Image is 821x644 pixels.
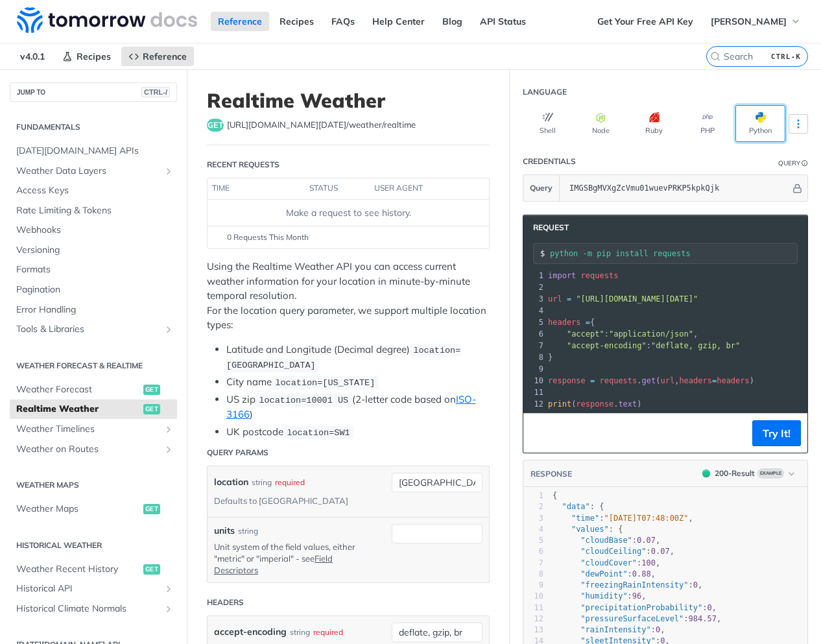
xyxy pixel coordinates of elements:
[275,473,305,492] div: required
[702,470,710,477] span: 200
[590,12,700,31] a: Get Your Free API Key
[586,318,590,327] span: =
[16,403,140,416] span: Realtime Weather
[548,400,571,409] span: print
[214,623,287,641] label: accept-encoding
[16,244,174,257] span: Versioning
[141,87,170,97] span: CTRL-/
[523,569,543,580] div: 8
[523,305,545,316] div: 4
[527,222,569,233] span: Request
[16,204,174,217] span: Rate Limiting & Tokens
[752,420,801,446] button: Try It!
[523,270,545,281] div: 1
[604,514,689,523] span: "[DATE]T07:48:00Z"
[10,540,177,551] h2: Historical Weather
[16,563,140,576] span: Weather Recent History
[580,625,650,634] span: "rainIntensity"
[548,400,642,409] span: ( . )
[163,424,174,435] button: Show subpages for Weather Timelines
[16,582,160,595] span: Historical API
[55,47,118,66] a: Recipes
[290,623,310,641] div: string
[16,503,140,516] span: Weather Maps
[693,580,698,590] span: 0
[143,564,160,575] span: get
[16,224,174,237] span: Webhooks
[651,547,670,556] span: 0.07
[252,473,272,492] div: string
[553,502,604,511] span: : {
[642,376,656,385] span: get
[689,614,717,623] span: 984.57
[16,323,160,336] span: Tools & Libraries
[207,89,490,112] h1: Realtime Weather
[553,525,623,534] span: : {
[618,400,637,409] span: text
[10,181,177,200] a: Access Keys
[370,178,463,199] th: user agent
[567,294,571,304] span: =
[435,12,470,31] a: Blog
[16,283,174,296] span: Pagination
[580,547,646,556] span: "cloudCeiling"
[523,398,545,410] div: 12
[16,165,160,178] span: Weather Data Layers
[523,558,543,569] div: 7
[523,316,545,328] div: 5
[696,467,801,480] button: 200200-ResultExample
[523,546,543,557] div: 6
[10,141,177,161] a: [DATE][DOMAIN_NAME] APIs
[523,501,543,512] div: 2
[553,569,656,578] span: : ,
[530,423,548,443] button: Copy to clipboard
[207,597,244,608] div: Headers
[548,376,754,385] span: . ( , )
[275,378,375,388] span: location=[US_STATE]
[365,12,432,31] a: Help Center
[143,385,160,395] span: get
[632,591,641,601] span: 96
[214,473,248,492] label: location
[523,156,576,167] div: Credentials
[553,514,693,523] span: : ,
[523,591,543,602] div: 10
[324,12,362,31] a: FAQs
[313,623,343,641] div: required
[656,625,660,634] span: 0
[143,404,160,414] span: get
[757,468,784,479] span: Example
[553,558,660,567] span: : ,
[10,82,177,102] button: JUMP TOCTRL-/
[10,161,177,181] a: Weather Data LayersShow subpages for Weather Data Layers
[10,579,177,599] a: Historical APIShow subpages for Historical API
[523,340,545,352] div: 7
[207,259,490,333] p: Using the Realtime Weather API you can access current weather information for your location in mi...
[768,50,804,63] kbd: CTRL-K
[523,175,560,201] button: Query
[548,353,553,362] span: }
[715,468,755,479] div: 200 - Result
[707,603,711,612] span: 0
[523,363,545,375] div: 9
[523,105,573,142] button: Shell
[226,375,490,390] li: City name
[523,387,545,398] div: 11
[562,502,589,511] span: "data"
[791,182,804,195] button: Hide
[523,328,545,340] div: 6
[16,184,174,197] span: Access Keys
[10,560,177,579] a: Weather Recent Historyget
[550,249,797,258] input: Request instructions
[523,625,543,636] div: 13
[553,625,665,634] span: : ,
[563,175,791,201] input: apikey
[10,221,177,240] a: Webhooks
[792,118,804,130] svg: More ellipsis
[214,524,235,538] label: units
[227,119,416,132] span: https://api.tomorrow.io/v4/weather/realtime
[735,105,785,142] button: Python
[581,271,619,280] span: requests
[590,376,595,385] span: =
[10,400,177,419] a: Realtime Weatherget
